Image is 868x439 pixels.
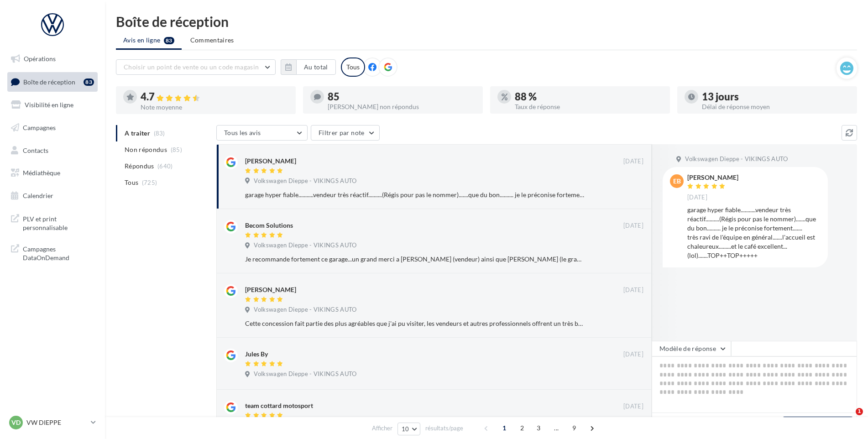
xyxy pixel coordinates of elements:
[397,423,421,435] button: 10
[245,401,313,410] div: team cottard motosport
[5,49,99,68] a: Opérations
[702,104,850,110] div: Délai de réponse moyen
[23,192,53,199] span: Calendrier
[515,421,529,435] span: 2
[23,146,48,154] span: Contacts
[141,104,288,110] div: Note moyenne
[673,177,681,186] span: EB
[254,370,356,378] span: Volkswagen Dieppe - VIKINGS AUTO
[254,241,356,250] span: Volkswagen Dieppe - VIKINGS AUTO
[23,213,94,232] span: PLV et print personnalisable
[245,255,584,264] div: Je recommande fortement ce garage...un grand merci a [PERSON_NAME] (vendeur) ainsi que [PERSON_NA...
[245,190,584,199] div: garage hyper fiable...........vendeur très réactif..........(Régis pour pas le nommer).......que ...
[245,285,296,294] div: [PERSON_NAME]
[23,78,75,85] span: Boîte de réception
[23,243,94,262] span: Campagnes DataOnDemand
[687,193,707,202] span: [DATE]
[5,239,99,266] a: Campagnes DataOnDemand
[567,421,581,435] span: 9
[254,177,356,185] span: Volkswagen Dieppe - VIKINGS AUTO
[515,92,663,102] div: 88 %
[23,169,60,177] span: Médiathèque
[296,59,336,75] button: Au total
[425,424,463,433] span: résultats/page
[687,205,821,260] div: garage hyper fiable...........vendeur très réactif..........(Régis pour pas le nommer).......que ...
[116,59,276,75] button: Choisir un point de vente ou un code magasin
[402,425,409,433] span: 10
[623,157,643,166] span: [DATE]
[5,118,99,137] a: Campagnes
[116,15,857,28] div: Boîte de réception
[328,92,476,102] div: 85
[5,186,99,205] a: Calendrier
[549,421,564,435] span: ...
[141,92,288,102] div: 4.7
[623,402,643,411] span: [DATE]
[245,221,293,230] div: Becom Solutions
[856,408,863,415] span: 1
[5,141,99,160] a: Contacts
[157,162,173,170] span: (640)
[216,125,308,141] button: Tous les avis
[687,174,738,181] div: [PERSON_NAME]
[245,350,268,359] div: Jules By
[84,78,94,86] div: 83
[254,306,356,314] span: Volkswagen Dieppe - VIKINGS AUTO
[372,424,392,433] span: Afficher
[531,421,546,435] span: 3
[142,179,157,186] span: (725)
[5,95,99,115] a: Visibilité en ligne
[623,286,643,294] span: [DATE]
[125,178,138,187] span: Tous
[26,418,87,427] p: VW DIEPPE
[5,72,99,92] a: Boîte de réception83
[125,145,167,154] span: Non répondus
[5,209,99,236] a: PLV et print personnalisable
[623,222,643,230] span: [DATE]
[11,418,21,427] span: VD
[245,319,584,328] div: Cette concession fait partie des plus agréables que j'ai pu visiter, les vendeurs et autres profe...
[685,155,788,163] span: Volkswagen Dieppe - VIKINGS AUTO
[25,101,73,109] span: Visibilité en ligne
[623,350,643,359] span: [DATE]
[245,157,296,166] div: [PERSON_NAME]
[837,408,859,430] iframe: Intercom live chat
[702,92,850,102] div: 13 jours
[311,125,380,141] button: Filtrer par note
[224,129,261,136] span: Tous les avis
[497,421,512,435] span: 1
[281,59,336,75] button: Au total
[171,146,182,153] span: (85)
[328,104,476,110] div: [PERSON_NAME] non répondus
[515,104,663,110] div: Taux de réponse
[5,163,99,183] a: Médiathèque
[24,55,56,63] span: Opérations
[7,414,98,431] a: VD VW DIEPPE
[125,162,154,171] span: Répondus
[652,341,731,356] button: Modèle de réponse
[190,36,234,45] span: Commentaires
[23,124,56,131] span: Campagnes
[124,63,259,71] span: Choisir un point de vente ou un code magasin
[341,57,365,77] div: Tous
